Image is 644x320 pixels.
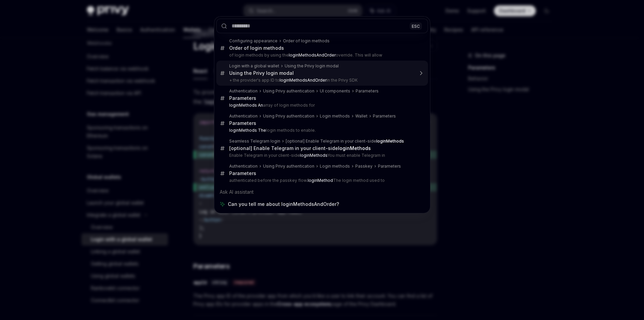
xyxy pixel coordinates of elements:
div: ESC [410,22,422,29]
b: loginMethods [300,153,327,158]
div: Parameters [229,95,256,101]
div: Using Privy authentication [263,113,314,119]
div: Passkey [355,164,373,169]
div: Parameters [356,88,379,94]
b: loginMethods The [229,128,266,133]
p: of login methods by using the override. This will allow [229,52,414,58]
b: loginMethod [308,178,333,183]
div: Wallet [355,113,367,119]
p: + the provider's app ID to in the Privy SDK [229,78,414,83]
div: [optional] Enable Telegram in your client-side [286,138,404,144]
p: array of login methods for [229,103,414,108]
div: Using Privy authentication [263,88,314,94]
p: login methods to enable. [229,128,414,133]
b: loginMethods [338,145,371,151]
div: Using Privy authentication [263,164,314,169]
div: [optional] Enable Telegram in your client-side [229,145,371,151]
div: Configuring appearance [229,38,278,44]
div: Login with a global wallet [229,63,279,69]
div: Parameters [229,170,256,176]
div: Authentication [229,164,258,169]
div: Login methods [320,164,350,169]
div: Ask AI assistant [216,186,428,198]
b: loginMethodsAndOrder [289,52,336,58]
div: Parameters [229,120,256,126]
div: Order of login methods [283,38,330,44]
div: Seamless Telegram login [229,138,280,144]
b: loginMethods An [229,103,263,108]
div: Authentication [229,88,258,94]
p: authenticated before the passkey flow. The login method used to [229,178,414,183]
div: Using the Privy login modal [229,70,294,76]
div: Parameters [373,113,396,119]
div: Authentication [229,113,258,119]
div: Login methods [320,113,350,119]
b: loginMethods [376,138,404,144]
div: Using the Privy login modal [285,63,339,69]
div: Parameters [378,164,401,169]
b: loginMethodsAndOrder [280,78,327,83]
div: Order of login methods [229,45,284,51]
div: UI components [320,88,350,94]
p: Enable Telegram in your client-side You must enable Telegram in [229,153,414,158]
span: Can you tell me about loginMethodsAndOrder? [228,201,339,208]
